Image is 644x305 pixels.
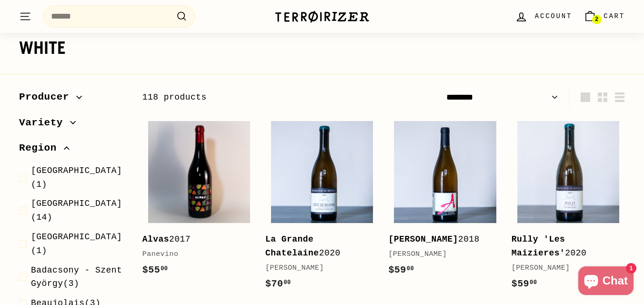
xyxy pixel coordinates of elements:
span: (3) [31,264,127,291]
div: [PERSON_NAME] [388,249,492,260]
div: 2020 [512,233,615,260]
a: [PERSON_NAME]2018[PERSON_NAME] [388,115,502,287]
span: (14) [31,197,127,224]
div: [PERSON_NAME] [512,263,615,274]
span: [GEOGRAPHIC_DATA] [31,232,122,242]
sup: 00 [407,265,414,272]
span: Producer [19,89,76,105]
span: $70 [265,278,291,289]
span: Cart [604,11,625,21]
a: Cart [578,2,631,30]
a: La Grande Chatelaine2020[PERSON_NAME] [265,115,379,301]
div: 118 products [142,91,384,104]
span: [GEOGRAPHIC_DATA] [31,166,122,175]
b: [PERSON_NAME] [388,234,458,244]
span: [GEOGRAPHIC_DATA] [31,199,122,208]
span: Account [535,11,572,21]
button: Producer [19,87,127,112]
span: Badacsony - Szent György [31,265,122,289]
div: [PERSON_NAME] [265,263,369,274]
a: Rully 'Les Maizieres'2020[PERSON_NAME] [512,115,625,301]
sup: 00 [530,279,537,286]
span: Variety [19,115,70,131]
button: Region [19,138,127,163]
inbox-online-store-chat: Shopify online store chat [575,266,636,297]
b: Alvas [142,234,169,244]
span: (1) [31,230,127,258]
button: Variety [19,112,127,138]
sup: 00 [161,265,168,272]
div: 2017 [142,233,246,246]
span: $59 [388,264,414,275]
sup: 00 [283,279,291,286]
span: Region [19,140,64,156]
b: Rully 'Les Maizieres' [512,234,565,258]
div: Panevino [142,249,246,260]
div: 2020 [265,233,369,260]
b: La Grande Chatelaine [265,234,319,258]
h1: White [19,39,625,58]
span: 2 [595,16,598,23]
span: $55 [142,264,168,275]
a: Account [509,2,578,30]
div: 2018 [388,233,492,246]
span: $59 [512,278,537,289]
span: (1) [31,164,127,192]
a: Alvas2017Panevino [142,115,256,287]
